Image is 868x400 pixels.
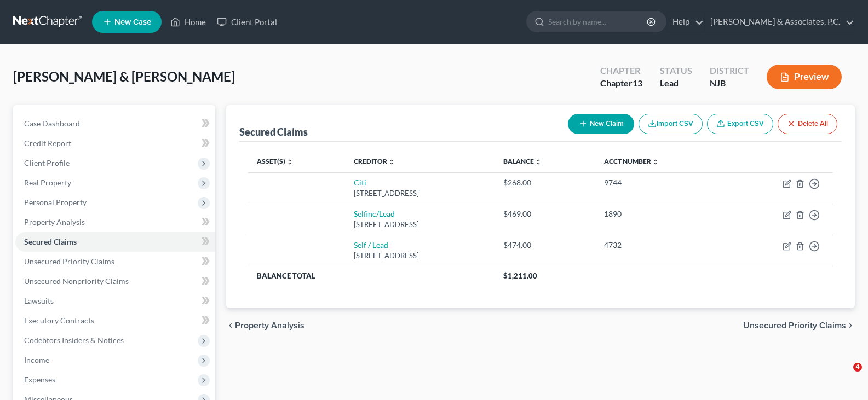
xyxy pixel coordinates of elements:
i: unfold_more [535,159,542,165]
div: [STREET_ADDRESS] [354,188,486,199]
div: Chapter [600,65,642,77]
span: Property Analysis [24,217,85,227]
div: $469.00 [503,208,587,219]
div: NJB [710,77,749,90]
a: Citi [354,178,366,187]
a: Unsecured Priority Claims [15,252,215,271]
i: unfold_more [286,159,293,165]
span: 4 [853,363,862,372]
span: [PERSON_NAME] & [PERSON_NAME] [13,68,235,84]
span: Case Dashboard [24,119,80,128]
a: Unsecured Nonpriority Claims [15,271,215,291]
a: Export CSV [707,114,773,134]
button: Import CSV [639,114,703,134]
div: 9744 [604,177,717,188]
a: Credit Report [15,134,215,153]
span: Property Analysis [235,321,304,330]
button: Unsecured Priority Claims chevron_right [743,321,855,330]
button: chevron_left Property Analysis [226,321,304,330]
span: New Case [114,18,151,26]
span: Credit Report [24,138,71,148]
a: Self / Lead [354,240,388,250]
div: [STREET_ADDRESS] [354,251,486,261]
div: Chapter [600,77,642,90]
a: Asset(s) unfold_more [257,157,293,165]
div: Status [660,65,692,77]
a: Balance unfold_more [503,157,542,165]
span: Lawsuits [24,296,54,305]
div: Lead [660,77,692,90]
span: Real Property [24,178,71,187]
a: Selfinc/Lead [354,209,395,218]
span: Income [24,355,49,364]
button: Delete All [778,114,837,134]
a: Home [165,12,211,32]
i: chevron_right [846,321,855,330]
div: $268.00 [503,177,587,188]
div: [STREET_ADDRESS] [354,219,486,230]
span: Unsecured Nonpriority Claims [24,276,129,286]
a: Client Portal [211,12,283,32]
a: Case Dashboard [15,114,215,134]
iframe: Intercom live chat [831,363,857,389]
a: Help [667,12,704,32]
div: District [710,65,749,77]
div: Secured Claims [239,125,308,138]
span: 13 [633,78,642,88]
span: Codebtors Insiders & Notices [24,335,124,345]
button: New Claim [568,114,634,134]
span: Secured Claims [24,237,77,246]
div: $474.00 [503,240,587,251]
div: 1890 [604,208,717,219]
span: Personal Property [24,198,87,207]
span: Executory Contracts [24,316,94,325]
a: [PERSON_NAME] & Associates, P.C. [705,12,854,32]
div: 4732 [604,240,717,251]
span: Unsecured Priority Claims [743,321,846,330]
span: Client Profile [24,158,70,167]
a: Acct Number unfold_more [604,157,659,165]
input: Search by name... [548,11,648,32]
a: Secured Claims [15,232,215,252]
a: Executory Contracts [15,311,215,331]
i: chevron_left [226,321,235,330]
i: unfold_more [388,159,395,165]
th: Balance Total [248,266,495,286]
span: $1,211.00 [503,271,537,280]
i: unfold_more [652,159,659,165]
span: Unsecured Priority Claims [24,257,114,266]
a: Creditor unfold_more [354,157,395,165]
button: Preview [767,65,842,89]
a: Lawsuits [15,291,215,311]
span: Expenses [24,375,55,384]
a: Property Analysis [15,212,215,232]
